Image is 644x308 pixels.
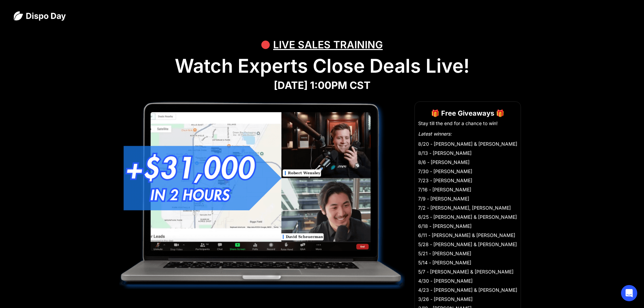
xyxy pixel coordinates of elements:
strong: 🎁 Free Giveaways 🎁 [431,109,504,117]
li: Stay till the end for a chance to win! [418,120,517,127]
div: LIVE SALES TRAINING [273,34,383,55]
div: Open Intercom Messenger [621,285,637,301]
strong: [DATE] 1:00PM CST [274,79,371,91]
em: Latest winners: [418,131,452,137]
h1: Watch Experts Close Deals Live! [14,55,630,77]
